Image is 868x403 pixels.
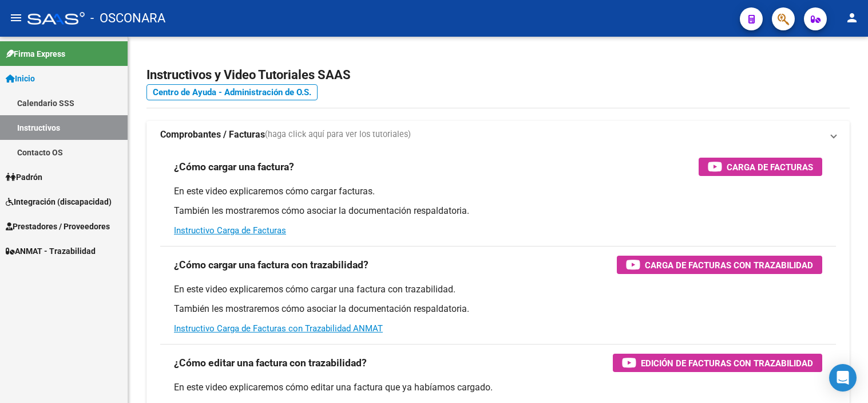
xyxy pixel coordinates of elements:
[174,355,367,371] h3: ¿Cómo editar una factura con trazabilidad?
[641,356,813,370] span: Edición de Facturas con Trazabilidad
[727,160,813,174] span: Carga de Facturas
[265,128,411,141] span: (haga click aquí para ver los tutoriales)
[174,303,822,315] p: También les mostraremos cómo asociar la documentación respaldatoria.
[174,159,294,175] h3: ¿Cómo cargar una factura?
[6,72,35,85] span: Inicio
[146,64,850,86] h2: Instructivos y Video Tutoriales SAAS
[9,11,23,25] mat-icon: menu
[6,245,96,257] span: ANMAT - Trazabilidad
[90,6,165,31] span: - OSCONARA
[174,225,286,236] a: Instructivo Carga de Facturas
[699,158,822,176] button: Carga de Facturas
[146,121,850,148] mat-expansion-panel-header: Comprobantes / Facturas(haga click aquí para ver los tutoriales)
[174,323,383,334] a: Instructivo Carga de Facturas con Trazabilidad ANMAT
[174,205,822,217] p: También les mostraremos cómo asociar la documentación respaldatoria.
[174,381,822,394] p: En este video explicaremos cómo editar una factura que ya habíamos cargado.
[160,128,265,141] strong: Comprobantes / Facturas
[6,171,42,183] span: Padrón
[829,364,857,392] div: Open Intercom Messenger
[174,257,368,273] h3: ¿Cómo cargar una factura con trazabilidad?
[6,48,65,60] span: Firma Express
[6,220,110,233] span: Prestadores / Proveedores
[645,258,813,272] span: Carga de Facturas con Trazabilidad
[613,354,822,372] button: Edición de Facturas con Trazabilidad
[845,11,859,25] mat-icon: person
[174,283,822,296] p: En este video explicaremos cómo cargar una factura con trazabilidad.
[174,185,822,198] p: En este video explicaremos cómo cargar facturas.
[617,256,822,274] button: Carga de Facturas con Trazabilidad
[146,84,318,100] a: Centro de Ayuda - Administración de O.S.
[6,195,112,208] span: Integración (discapacidad)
